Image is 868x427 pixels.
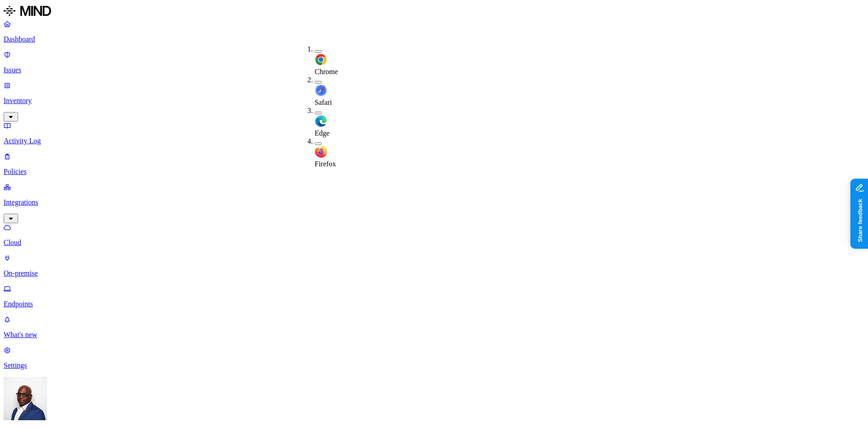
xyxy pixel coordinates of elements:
[4,168,864,176] p: Policies
[4,51,864,74] a: Issues
[4,122,864,145] a: Activity Log
[4,254,864,277] a: On-premise
[4,81,864,120] a: Inventory
[4,4,51,18] img: MIND
[4,269,864,277] p: On-premise
[4,183,864,222] a: Integrations
[4,315,864,339] a: What's new
[4,97,864,105] p: Inventory
[4,35,864,43] p: Dashboard
[315,84,327,97] img: safari.svg
[4,239,864,247] p: Cloud
[315,115,327,127] img: edge.svg
[4,300,864,308] p: Endpoints
[4,223,864,247] a: Cloud
[4,137,864,145] p: Activity Log
[4,285,864,308] a: Endpoints
[4,20,864,43] a: Dashboard
[4,346,864,370] a: Settings
[315,68,338,75] span: Chrome
[4,331,864,339] p: What's new
[4,4,864,20] a: MIND
[4,198,864,206] p: Integrations
[315,53,327,66] img: chrome.svg
[315,160,336,168] span: Firefox
[4,66,864,74] p: Issues
[4,361,864,370] p: Settings
[315,129,330,137] span: Edge
[315,99,332,106] span: Safari
[4,152,864,176] a: Policies
[4,377,47,420] img: Gregory Thomas
[315,145,327,158] img: firefox.svg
